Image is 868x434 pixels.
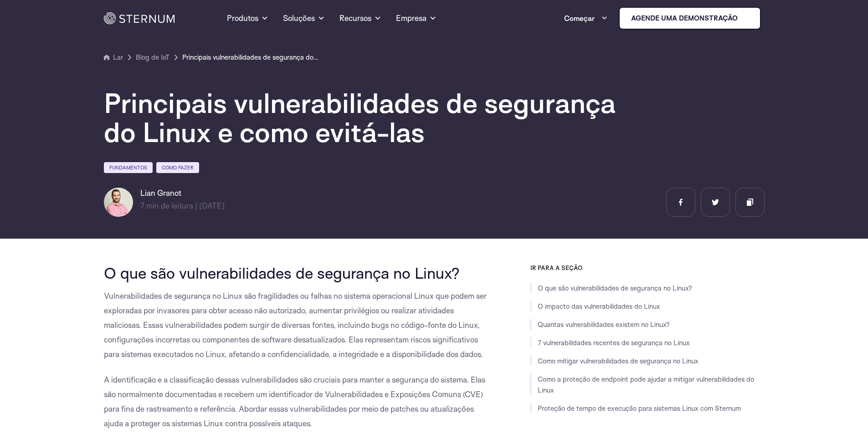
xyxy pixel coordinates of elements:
font: Como fazer [162,164,194,171]
a: Blog de IoT [136,52,169,63]
font: A identificação e a classificação dessas vulnerabilidades são cruciais para manter a segurança do... [104,375,485,428]
a: Principais vulnerabilidades de segurança do Linux e como evitá-las [182,52,319,63]
a: Como fazer [156,162,199,173]
font: Produtos [227,13,258,23]
font: O que são vulnerabilidades de segurança no Linux? [104,263,460,282]
a: Começar [564,9,608,27]
a: Agende uma demonstração [619,7,761,30]
font: Lian Granot [140,188,181,198]
font: [DATE] [199,201,225,210]
font: Principais vulnerabilidades de segurança do Linux e como evitá-las [182,53,383,61]
font: Lar [113,53,123,61]
font: Fundamentos [109,164,147,171]
a: 7 vulnerabilidades recentes de segurança no Linux [538,338,690,347]
font: Principais vulnerabilidades de segurança do Linux e como evitá-las [104,86,616,149]
font: Vulnerabilidades de segurança no Linux são fragilidades ou falhas no sistema operacional Linux qu... [104,291,487,359]
a: Como mitigar vulnerabilidades de segurança no Linux [538,357,699,365]
a: Fundamentos [104,162,153,173]
font: Começar [564,14,595,23]
a: Como a proteção de endpoint pode ajudar a mitigar vulnerabilidades do Linux [538,375,754,394]
img: Lian Granot [104,188,133,217]
font: Empresa [396,13,426,23]
font: Recursos [339,13,371,23]
font: Soluções [283,13,315,23]
font: Agende uma demonstração [631,14,738,22]
a: Proteção de tempo de execução para sistemas Linux com Sternum [538,404,741,413]
font: Blog de IoT [136,53,169,61]
img: esterno iot [741,15,749,22]
font: min de leitura | [146,201,197,210]
a: Lar [104,52,123,63]
font: 7 [140,201,144,210]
